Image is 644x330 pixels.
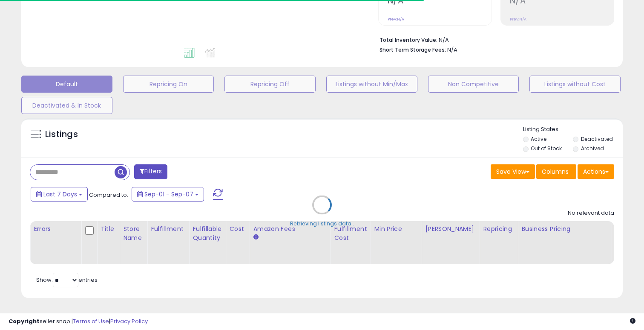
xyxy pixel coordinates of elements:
span: N/A [447,46,457,54]
div: seller snap | | [9,318,148,326]
button: Listings without Cost [529,76,621,93]
button: Repricing Off [224,76,316,93]
strong: Copyright [9,317,40,325]
button: Non Competitive [428,76,519,93]
small: Prev: N/A [510,17,526,22]
button: Deactivated & In Stock [21,97,112,114]
button: Repricing On [123,76,214,93]
a: Terms of Use [73,317,109,325]
a: Privacy Policy [110,317,148,325]
div: Retrieving listings data.. [290,220,354,228]
b: Total Inventory Value: [379,36,437,44]
small: Prev: N/A [388,17,404,22]
li: N/A [379,34,608,44]
button: Listings without Min/Max [326,76,417,93]
b: Short Term Storage Fees: [379,46,446,53]
button: Default [21,76,112,93]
